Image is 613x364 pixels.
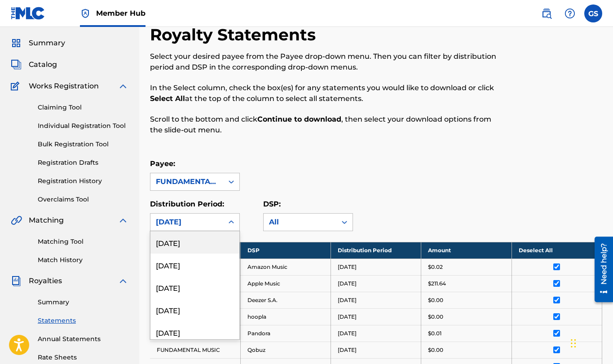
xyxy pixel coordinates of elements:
[541,8,552,19] img: search
[38,176,128,186] a: Registration History
[564,8,575,19] img: help
[156,176,218,187] div: FUNDAMENTAL MUSIC
[150,342,240,358] td: FUNDAMENTAL MUSIC
[240,275,331,292] td: Apple Music
[428,296,443,304] p: $0.00
[150,200,224,208] label: Distribution Period:
[29,215,64,226] span: Matching
[11,276,22,286] img: Royalties
[11,215,22,226] img: Matching
[156,217,218,228] div: [DATE]
[150,159,175,168] label: Payee:
[240,242,331,259] th: DSP
[150,298,239,321] div: [DATE]
[11,38,22,48] img: Summary
[150,254,239,276] div: [DATE]
[269,217,331,228] div: All
[29,276,62,286] span: Royalties
[428,313,443,321] p: $0.00
[263,200,281,208] label: DSP:
[11,59,22,70] img: Catalog
[150,25,320,45] h2: Royalty Statements
[561,4,579,22] div: Help
[240,308,331,325] td: hoopla
[29,59,57,70] span: Catalog
[240,259,331,275] td: Amazon Music
[538,4,556,22] a: Public Search
[588,233,613,305] iframe: Resource Center
[150,276,239,298] div: [DATE]
[38,316,128,325] a: Statements
[331,342,421,358] td: [DATE]
[118,276,128,286] img: expand
[571,330,576,357] div: Drag
[38,158,128,167] a: Registration Drafts
[428,263,443,271] p: $0.02
[150,231,239,254] div: [DATE]
[38,298,128,307] a: Summary
[118,81,128,92] img: expand
[38,353,128,362] a: Rate Sheets
[38,103,128,112] a: Claiming Tool
[428,346,443,354] p: $0.00
[150,83,498,104] p: In the Select column, check the box(es) for any statements you would like to download or click at...
[38,195,128,204] a: Overclaims Tool
[38,255,128,265] a: Match History
[150,51,498,73] p: Select your desired payee from the Payee drop-down menu. Then you can filter by distribution peri...
[584,4,602,22] div: User Menu
[331,242,421,259] th: Distribution Period
[240,325,331,342] td: Pandora
[331,275,421,292] td: [DATE]
[428,280,446,288] p: $211.64
[512,242,602,259] th: Deselect All
[29,38,65,48] span: Summary
[568,321,613,364] iframe: Chat Widget
[38,140,128,149] a: Bulk Registration Tool
[257,115,341,123] strong: Continue to download
[428,329,441,338] p: $0.01
[150,94,185,103] strong: Select All
[331,308,421,325] td: [DATE]
[150,321,239,343] div: [DATE]
[11,38,65,48] a: SummarySummary
[11,81,22,92] img: Works Registration
[150,114,498,136] p: Scroll to the bottom and click , then select your download options from the slide-out menu.
[29,81,99,92] span: Works Registration
[421,242,512,259] th: Amount
[11,7,45,20] img: MLC Logo
[38,121,128,131] a: Individual Registration Tool
[38,237,128,246] a: Matching Tool
[80,8,91,19] img: Top Rightsholder
[331,292,421,308] td: [DATE]
[240,342,331,358] td: Qobuz
[38,334,128,344] a: Annual Statements
[331,259,421,275] td: [DATE]
[240,292,331,308] td: Deezer S.A.
[96,8,146,18] span: Member Hub
[118,215,128,226] img: expand
[331,325,421,342] td: [DATE]
[11,59,57,70] a: CatalogCatalog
